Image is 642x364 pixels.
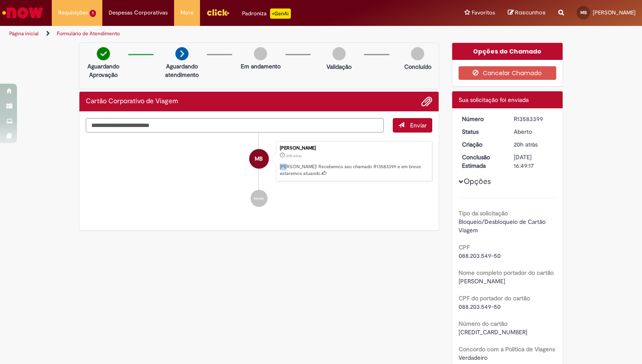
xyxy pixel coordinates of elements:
[86,133,432,216] ul: Histórico de tíquete
[514,115,553,123] div: R13583399
[456,115,508,123] dt: Número
[280,146,428,151] div: [PERSON_NAME]
[452,43,563,60] div: Opções do Chamado
[175,47,189,60] img: arrow-next.png
[459,354,487,361] span: Verdadeiro
[459,209,508,217] b: Tipo da solicitação
[580,10,587,15] span: MB
[86,141,432,182] li: Marco Aurelio Beber
[459,269,554,277] b: Nome completo portador do cartão
[459,243,470,251] b: CPF
[456,153,508,170] dt: Conclusão Estimada
[90,10,96,17] span: 1
[456,140,508,149] dt: Criação
[286,153,302,158] span: 20h atrás
[280,164,428,177] p: [PERSON_NAME]! Recebemos seu chamado R13583399 e em breve estaremos atuando.
[86,98,178,105] h2: Cartão Corporativo de Viagem Histórico de tíquete
[515,8,546,17] span: Rascunhos
[459,320,507,327] b: Número do cartão
[459,252,501,260] span: 088.203.549-50
[459,294,530,302] b: CPF do portador do cartão
[86,118,384,133] textarea: Digite sua mensagem aqui...
[514,140,553,149] div: 30/09/2025 17:49:12
[459,66,557,80] button: Cancelar Chamado
[514,153,553,170] div: [DATE] 16:49:17
[459,328,527,336] span: [CREDIT_CARD_NUMBER]
[97,47,110,60] img: check-circle-green.png
[411,47,424,60] img: img-circle-grey.png
[1,4,45,21] img: ServiceNow
[393,118,432,133] button: Enviar
[57,30,120,37] a: Formulário de Atendimento
[83,62,124,79] p: Aguardando Aprovação
[508,9,546,17] a: Rascunhos
[270,8,291,19] p: +GenAi
[286,153,302,158] time: 30/09/2025 17:49:12
[514,141,538,148] time: 30/09/2025 17:49:12
[161,62,203,79] p: Aguardando atendimento
[249,149,269,169] div: Marco Aurelio Beber
[254,47,267,60] img: img-circle-grey.png
[332,47,346,60] img: img-circle-grey.png
[456,127,508,136] dt: Status
[459,345,555,353] b: Concordo com a Política de Viagens
[241,62,281,71] p: Em andamento
[58,8,88,17] span: Requisições
[514,141,538,148] span: 20h atrás
[421,96,432,107] button: Adicionar anexos
[404,62,431,71] p: Concluído
[180,8,194,17] span: More
[593,9,636,16] span: [PERSON_NAME]
[459,277,505,285] span: [PERSON_NAME]
[206,6,229,19] img: click_logo_yellow_360x200.png
[410,121,427,129] span: Enviar
[6,26,422,42] ul: Trilhas de página
[514,127,553,136] div: Aberto
[255,149,263,169] span: MB
[459,303,501,310] span: 088.203.549-50
[109,8,168,17] span: Despesas Corporativas
[459,218,547,234] span: Bloqueio/Desbloqueio de Cartão Viagem
[472,8,495,17] span: Favoritos
[242,8,291,19] div: Padroniza
[459,96,529,104] span: Sua solicitação foi enviada
[327,62,352,71] p: Validação
[9,30,39,37] a: Página inicial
